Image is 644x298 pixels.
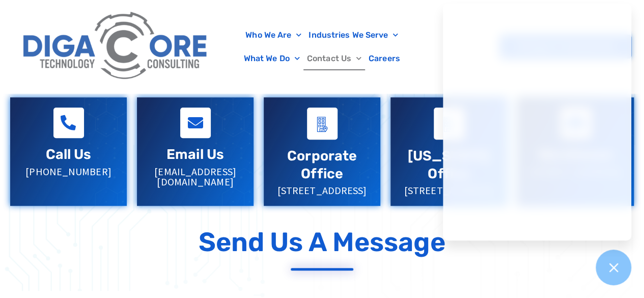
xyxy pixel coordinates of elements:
[274,185,370,196] p: [STREET_ADDRESS]
[401,185,497,196] p: [STREET_ADDRESS]
[46,146,92,162] a: Call Us
[180,107,211,138] a: Email Us
[20,167,117,177] p: [PHONE_NUMBER]
[287,148,357,182] a: Corporate Office
[166,146,224,162] a: Email Us
[408,148,490,182] a: [US_STATE] Office
[303,47,365,70] a: Contact Us
[53,107,84,138] a: Call Us
[219,23,425,70] nav: Menu
[18,5,214,88] img: Digacore Logo
[307,107,338,139] a: Corporate Office
[365,47,404,70] a: Careers
[434,107,464,139] a: Virginia Office
[305,23,402,47] a: Industries We Serve
[242,23,305,47] a: Who We Are
[147,167,243,187] p: [EMAIL_ADDRESS][DOMAIN_NAME]
[443,4,631,240] iframe: Chatgenie Messenger
[199,226,446,258] p: Send Us a Message
[240,47,303,70] a: What We Do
